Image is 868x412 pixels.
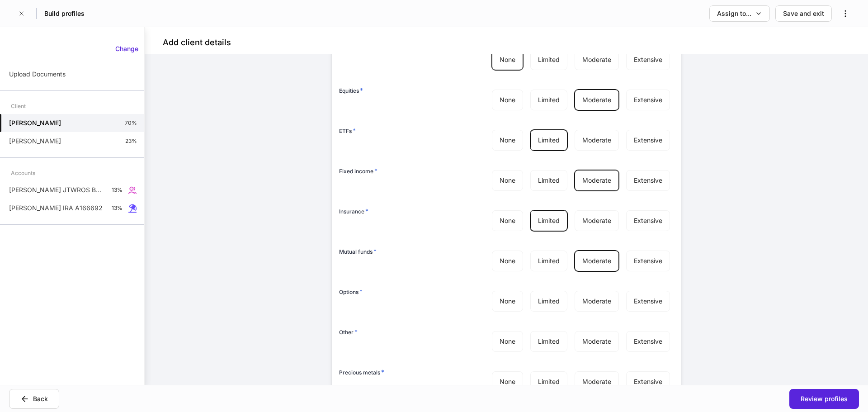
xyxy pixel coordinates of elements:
p: [PERSON_NAME] IRA A166692 [9,204,103,213]
h6: Other [339,327,358,336]
p: 13% [112,186,123,194]
div: Accounts [11,165,35,181]
div: Client [11,98,26,114]
button: Review profiles [789,389,859,409]
h6: Insurance [339,207,368,216]
h6: Equities [339,86,363,95]
div: Change [115,44,138,53]
button: Save and exit [775,5,832,22]
h6: Options [339,287,363,296]
h4: Add client details [163,37,231,48]
h6: ETFs [339,126,356,135]
h6: Mutual funds [339,247,377,256]
p: 13% [112,204,123,212]
h5: Build profiles [44,9,85,18]
div: Save and exit [783,9,824,18]
button: Change [109,42,144,56]
h6: Precious metals [339,368,384,377]
p: 23% [125,137,137,145]
p: [PERSON_NAME] JTWROS B218207 [9,185,104,194]
button: Back [9,389,59,409]
div: Assign to... [717,9,751,18]
h6: Fixed income [339,166,377,175]
h5: [PERSON_NAME] [9,118,61,128]
p: Upload Documents [9,70,66,79]
div: Back [33,394,48,403]
p: [PERSON_NAME] [9,137,61,146]
button: Assign to... [709,5,770,22]
p: 70% [125,119,137,127]
div: Review profiles [801,394,848,403]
